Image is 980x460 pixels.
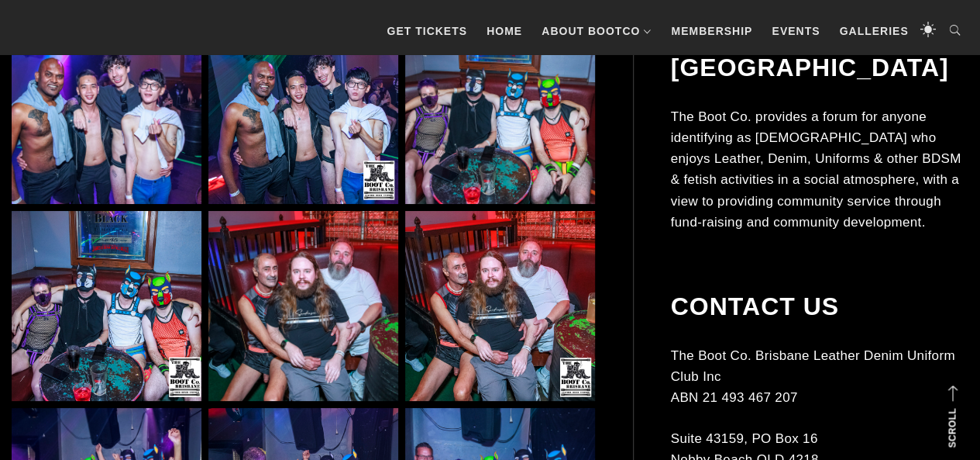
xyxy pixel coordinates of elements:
a: Membership [663,8,760,54]
a: Home [479,8,530,54]
a: Events [764,8,827,54]
p: The Boot Co. provides a forum for anyone identifying as [DEMOGRAPHIC_DATA] who enjoys Leather, De... [671,106,968,233]
strong: Scroll [947,408,958,448]
a: GET TICKETS [379,8,475,54]
a: About BootCo [534,8,659,54]
h2: Contact Us [671,292,968,321]
p: The Boot Co. Brisbane Leather Denim Uniform Club Inc ABN 21 493 467 207 [671,345,968,409]
a: Galleries [831,8,916,54]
